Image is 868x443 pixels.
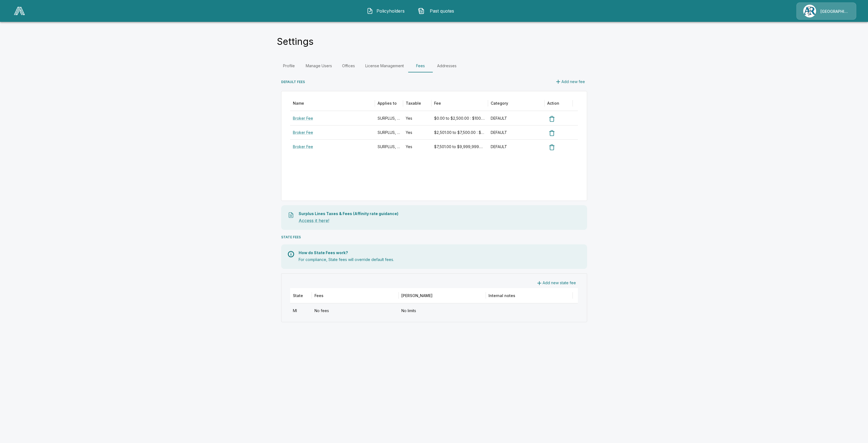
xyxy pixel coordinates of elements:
[803,5,816,17] img: Agency Icon
[14,7,25,15] img: AA Logo
[549,130,555,136] img: Delete
[312,303,399,318] div: No fees
[427,8,457,14] span: Past quotes
[314,293,323,298] div: Fees
[431,125,488,139] div: $2,501.00 to $7,500.00 : $150.00
[403,111,431,125] div: Yes
[403,125,431,139] div: Yes
[293,101,304,105] div: Name
[293,144,313,149] a: Broker Fee
[488,139,545,154] div: DEFAULT
[553,77,587,87] button: Add new fee
[408,59,433,72] a: Fees
[491,101,508,105] div: Category
[299,257,581,262] p: For compliance, State fees will override default fees.
[299,218,329,223] a: Access it here!
[293,130,313,135] a: Broker Fee
[549,116,555,122] img: Delete
[547,101,559,105] div: Action
[401,293,432,298] div: [PERSON_NAME]
[375,139,403,154] div: SURPLUS, ADMITTED
[796,2,856,20] a: Agency Icon[GEOGRAPHIC_DATA]/[PERSON_NAME]
[399,303,486,318] div: No limits
[301,59,336,72] a: Manage Users
[293,293,303,298] div: State
[288,251,294,257] img: Info Icon
[281,234,301,240] h6: STATE FEES
[277,59,592,72] div: Settings Tabs
[418,8,425,14] img: Past quotes Icon
[378,101,397,105] div: Applies to
[363,4,410,18] button: Policyholders IconPolicyholders
[293,116,313,121] a: Broker Fee
[488,111,545,125] div: DEFAULT
[414,4,461,18] button: Past quotes IconPast quotes
[431,111,488,125] div: $0.00 to $2,500.00 : $100.00
[820,9,849,14] p: [GEOGRAPHIC_DATA]/[PERSON_NAME]
[549,144,555,151] img: Delete
[433,59,461,72] a: Addresses
[406,101,421,105] div: Taxable
[299,212,581,216] p: Surplus Lines Taxes & Fees (Affinity rate guidance)
[434,101,441,105] div: Fee
[277,36,314,47] h4: Settings
[281,79,305,85] h6: DEFAULT FEES
[361,59,408,72] a: License Management
[375,125,403,139] div: SURPLUS, ADMITTED
[534,278,578,288] button: Add new state fee
[375,8,405,14] span: Policyholders
[299,251,581,255] p: How do State Fees work?
[288,212,294,218] img: Taxes File Icon
[367,8,373,14] img: Policyholders Icon
[488,125,545,139] div: DEFAULT
[403,139,431,154] div: Yes
[375,111,403,125] div: SURPLUS, ADMITTED
[489,293,515,298] div: Internal notes
[431,139,488,154] div: $7,501.00 to $9,999,999.00 : $200.00
[336,59,361,72] a: Offices
[277,59,301,72] a: Profile
[290,303,312,318] div: MI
